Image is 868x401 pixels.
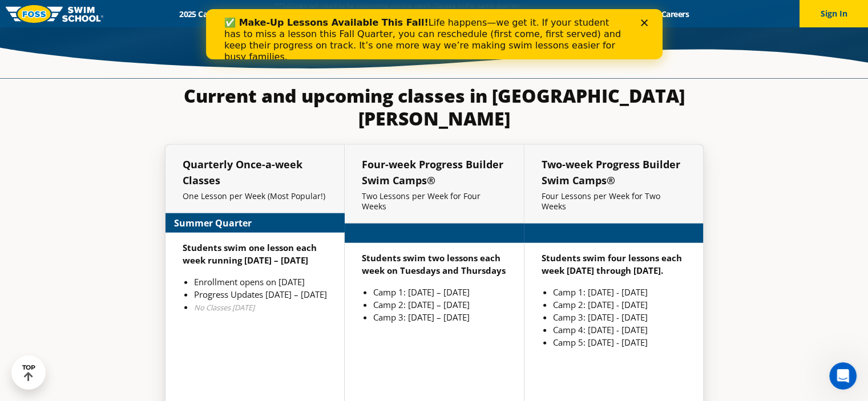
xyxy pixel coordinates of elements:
[373,286,507,298] li: Camp 1: [DATE] – [DATE]
[542,252,682,276] strong: Students swim four lessons each week [DATE] through [DATE].
[362,191,507,212] p: Two Lessons per Week for Four Weeks
[174,216,252,230] strong: Summer Quarter
[829,362,857,390] iframe: Intercom live chat
[241,9,289,19] a: Schools
[373,311,507,323] li: Camp 3: [DATE] – [DATE]
[553,336,686,349] li: Camp 5: [DATE] - [DATE]
[542,191,686,212] p: Four Lessons per Week for Two Weeks
[18,8,420,54] div: Life happens—we get it. If your student has to miss a lesson this Fall Quarter, you can reschedul...
[362,252,506,276] strong: Students swim two lessons each week on Tuesdays and Thursdays
[194,302,255,313] em: No Classes [DATE]
[553,311,686,323] li: Camp 3: [DATE] - [DATE]
[373,298,507,311] li: Camp 2: [DATE] – [DATE]
[169,9,241,19] a: 2025 Calendar
[183,242,317,266] strong: Students swim one lesson each week running [DATE] – [DATE]
[183,191,327,201] p: One Lesson per Week (Most Popular!)
[194,288,327,301] li: Progress Updates [DATE] – [DATE]
[553,298,686,311] li: Camp 2: [DATE] - [DATE]
[362,156,507,188] h5: Four-week Progress Builder Swim Camps®
[18,8,223,19] b: ✅ Make-Up Lessons Available This Fall!
[553,323,686,336] li: Camp 4: [DATE] - [DATE]
[435,10,446,17] div: Close
[389,9,495,19] a: About [PERSON_NAME]
[651,9,699,19] a: Careers
[615,9,651,19] a: Blog
[289,9,389,19] a: Swim Path® Program
[183,156,327,188] h5: Quarterly Once-a-week Classes
[553,286,686,298] li: Camp 1: [DATE] - [DATE]
[6,5,103,23] img: FOSS Swim School Logo
[206,9,663,59] iframe: Intercom live chat banner
[165,84,704,130] h3: Current and upcoming classes in [GEOGRAPHIC_DATA][PERSON_NAME]
[542,156,686,188] h5: Two-week Progress Builder Swim Camps®
[194,276,327,288] li: Enrollment opens on [DATE]
[22,364,35,382] div: TOP
[495,9,616,19] a: Swim Like [PERSON_NAME]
